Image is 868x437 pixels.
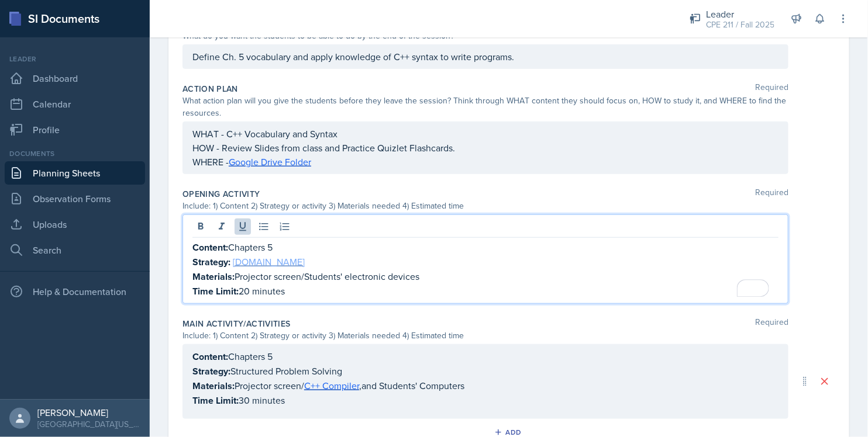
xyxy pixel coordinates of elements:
[229,155,311,168] a: Google Drive Folder
[755,188,788,200] span: Required
[304,379,359,392] a: C++ Compiler
[182,200,788,212] div: Include: 1) Content 2) Strategy or activity 3) Materials needed 4) Estimated time
[5,118,145,141] a: Profile
[192,364,779,379] p: Structured Problem Solving
[182,188,260,200] label: Opening Activity
[192,365,230,378] strong: Strategy:
[192,379,235,393] strong: Materials:
[192,240,779,299] div: To enrich screen reader interactions, please activate Accessibility in Grammarly extension settings
[37,407,140,418] div: [PERSON_NAME]
[182,83,238,95] label: Action Plan
[192,285,239,298] strong: Time Limit:
[182,330,788,342] div: Include: 1) Content 2) Strategy or activity 3) Materials needed 4) Estimated time
[5,148,145,159] div: Documents
[192,50,779,64] p: Define Ch. 5 vocabulary and apply knowledge of C++ syntax to write programs.
[497,428,522,437] div: Add
[5,54,145,64] div: Leader
[755,318,788,330] span: Required
[192,269,779,284] p: Projector screen/Students' electronic devices
[5,280,145,303] div: Help & Documentation
[192,255,230,269] strong: Strategy:
[5,187,145,210] a: Observation Forms
[5,67,145,90] a: Dashboard
[233,255,305,268] a: [DOMAIN_NAME]
[5,213,145,236] a: Uploads
[706,7,774,21] div: Leader
[5,238,145,262] a: Search
[192,241,228,254] strong: Content:
[192,127,779,141] p: WHAT - C++ Vocabulary and Syntax
[5,161,145,185] a: Planning Sheets
[192,155,779,169] p: WHERE -
[192,394,239,407] strong: Time Limit:
[182,318,290,330] label: Main Activity/Activities
[706,19,774,31] div: CPE 211 / Fall 2025
[755,83,788,95] span: Required
[192,270,235,283] strong: Materials:
[192,379,779,393] p: Projector screen/ and Students' Computers
[304,379,361,392] u: ,
[5,92,145,116] a: Calendar
[192,350,228,363] strong: Content:
[182,95,788,119] div: What action plan will you give the students before they leave the session? Think through WHAT con...
[37,418,140,430] div: [GEOGRAPHIC_DATA][US_STATE] in [GEOGRAPHIC_DATA]
[192,349,779,364] p: Chapters 5
[192,284,779,299] p: 20 minutes
[192,393,779,408] p: 30 minutes
[192,240,779,255] p: Chapters 5
[192,141,779,155] p: HOW - Review Slides from class and Practice Quizlet Flashcards.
